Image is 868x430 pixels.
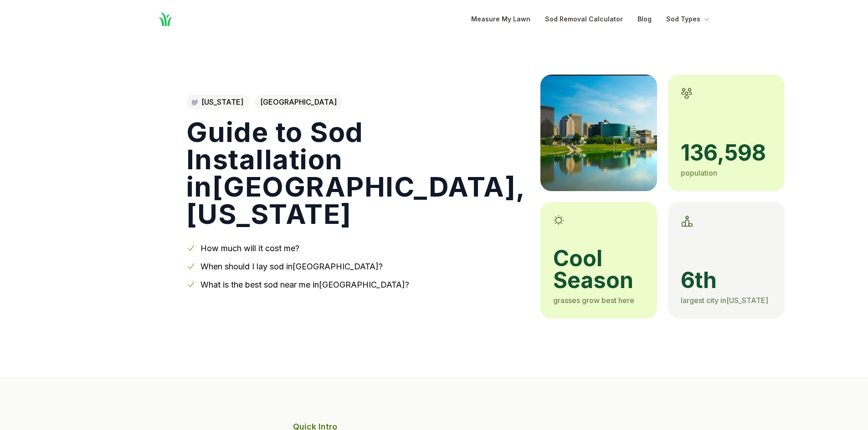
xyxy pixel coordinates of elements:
img: A picture of Dayton [540,75,657,191]
a: When should I lay sod in[GEOGRAPHIC_DATA]? [200,262,383,271]
a: Blog [637,14,652,25]
h1: Guide to Sod Installation in [GEOGRAPHIC_DATA] , [US_STATE] [186,118,526,228]
span: cool season [553,248,644,291]
a: [US_STATE] [186,95,249,109]
img: Ohio state outline [192,99,198,106]
span: largest city in [US_STATE] [681,296,768,305]
span: 136,598 [681,142,772,164]
a: Measure My Lawn [471,14,530,25]
a: How much will it cost me? [200,243,299,253]
a: Sod Removal Calculator [545,14,623,25]
span: grasses grow best here [553,296,634,305]
a: What is the best sod near me in[GEOGRAPHIC_DATA]? [200,280,409,289]
span: 6th [681,269,772,291]
span: population [681,168,717,177]
span: [GEOGRAPHIC_DATA] [255,95,342,109]
button: Sod Types [666,14,711,25]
